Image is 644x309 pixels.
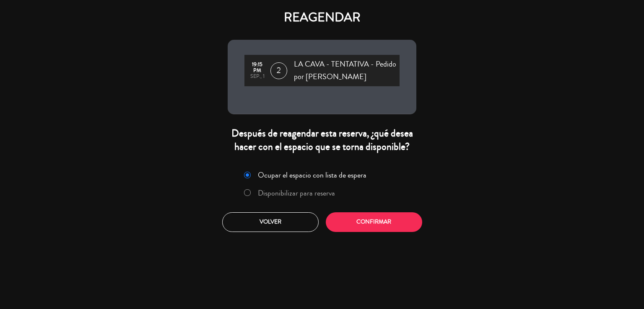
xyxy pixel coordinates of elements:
[222,212,319,232] button: Volver
[258,171,366,179] label: Ocupar el espacio con lista de espera
[249,62,266,74] div: 19:15 PM
[228,127,416,153] div: Después de reagendar esta reserva, ¿qué desea hacer con el espacio que se torna disponible?
[270,62,287,79] span: 2
[326,212,422,232] button: Confirmar
[249,74,266,80] div: sep., 1
[228,10,416,25] h4: REAGENDAR
[258,189,335,197] label: Disponibilizar para reserva
[294,58,400,83] span: LA CAVA - TENTATIVA - Pedido por [PERSON_NAME]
